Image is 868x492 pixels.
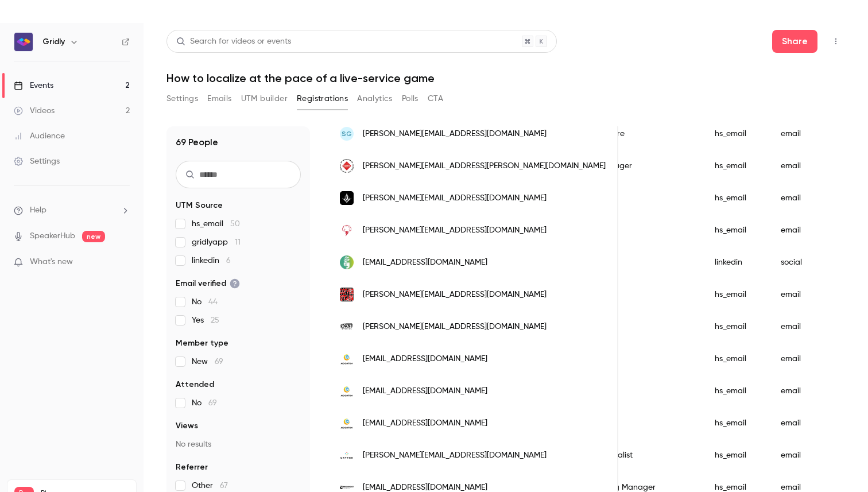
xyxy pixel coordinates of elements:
button: Registrations [297,90,348,108]
div: Domain: [DOMAIN_NAME] [30,30,126,39]
span: [EMAIL_ADDRESS][DOMAIN_NAME] [363,385,487,397]
div: email [769,407,840,439]
div: email [769,118,840,150]
img: logo_orange.svg [18,18,28,28]
img: crytek.com [340,448,354,462]
img: website_grey.svg [18,30,28,39]
div: CEO [540,311,703,343]
span: No [192,296,218,308]
div: Localization Manager [540,150,703,182]
span: Member type [176,338,228,349]
span: [EMAIL_ADDRESS][DOMAIN_NAME] [363,353,487,365]
div: hs_email [703,375,769,407]
span: Referrer [176,462,208,473]
span: [EMAIL_ADDRESS][DOMAIN_NAME] [363,257,487,269]
section: facet-groups [176,200,301,491]
span: Yes [192,315,219,326]
span: Attended [176,379,214,390]
img: wargaming.net [340,486,354,489]
span: 25 [211,316,219,324]
div: hs_email [703,439,769,471]
span: UTM Source [176,200,223,211]
div: Localization Vulture [540,118,703,150]
a: SpeakerHub [30,230,75,242]
span: New [192,356,223,367]
span: [PERSON_NAME][EMAIL_ADDRESS][PERSON_NAME][DOMAIN_NAME] [363,160,606,172]
div: email [769,150,840,182]
span: linkedin [192,255,231,266]
span: [PERSON_NAME][EMAIL_ADDRESS][DOMAIN_NAME] [363,289,547,301]
span: 69 [208,399,217,407]
button: Share [772,30,817,53]
img: milestone.it [340,159,354,173]
button: Settings [166,90,198,108]
img: coffeestain.se [340,288,354,301]
img: omedastudios.com [340,191,354,205]
span: gridlyapp [192,237,241,248]
div: hs_email [703,407,769,439]
img: moonton.com [340,352,354,366]
img: germling.com [340,255,354,269]
div: hs_email [703,118,769,150]
button: Analytics [357,90,393,108]
img: moonton.com [340,384,354,398]
div: email [769,311,840,343]
div: email [769,375,840,407]
img: Gridly [14,33,33,51]
span: 11 [235,238,241,246]
div: social [769,246,840,278]
button: UTM builder [241,90,288,108]
h1: 69 People [176,135,218,149]
span: new [82,231,105,242]
div: Keywords by Traffic [127,68,193,75]
h6: Gridly [42,36,65,48]
span: What's new [30,256,73,268]
div: Events [14,80,53,91]
div: hs_email [703,214,769,246]
span: 50 [230,220,240,228]
span: hs_email [192,218,240,230]
button: Emails [207,90,231,108]
div: hs_email [703,182,769,214]
img: moonton.com [340,416,354,430]
p: No results [176,439,301,450]
div: Localization specialist [540,439,703,471]
span: [PERSON_NAME][EMAIL_ADDRESS][DOMAIN_NAME] [363,450,547,462]
div: v 4.0.25 [32,18,56,28]
img: tab_keywords_by_traffic_grey.svg [114,67,123,76]
div: linkedin [703,246,769,278]
span: 44 [208,298,218,306]
span: 6 [226,257,231,265]
span: [PERSON_NAME][EMAIL_ADDRESS][DOMAIN_NAME] [363,321,547,333]
div: email [769,343,840,375]
div: email [769,278,840,311]
span: [PERSON_NAME][EMAIL_ADDRESS][DOMAIN_NAME] [363,192,547,204]
div: Localization Lead [540,278,703,311]
button: Polls [402,90,418,108]
span: [EMAIL_ADDRESS][DOMAIN_NAME] [363,417,487,429]
span: 67 [220,482,228,490]
span: [PERSON_NAME][EMAIL_ADDRESS][DOMAIN_NAME] [363,128,547,140]
div: Settings [14,156,60,167]
span: No [192,397,217,409]
h1: How to localize at the pace of a live-service game [166,71,845,85]
div: Search for videos or events [176,36,291,48]
div: email [769,214,840,246]
button: CTA [428,90,443,108]
img: tab_domain_overview_orange.svg [31,67,40,76]
span: 69 [215,358,223,366]
div: hs_email [703,278,769,311]
span: Email verified [176,278,240,289]
span: Other [192,480,228,491]
div: Audience [14,130,65,142]
span: Help [30,204,46,216]
img: exorstudios.com [340,320,354,334]
span: Views [176,420,198,432]
div: email [769,182,840,214]
div: Videos [14,105,55,117]
span: [PERSON_NAME][EMAIL_ADDRESS][DOMAIN_NAME] [363,224,547,237]
div: hs_email [703,343,769,375]
div: hs_email [703,311,769,343]
span: SG [342,129,352,139]
div: hs_email [703,150,769,182]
